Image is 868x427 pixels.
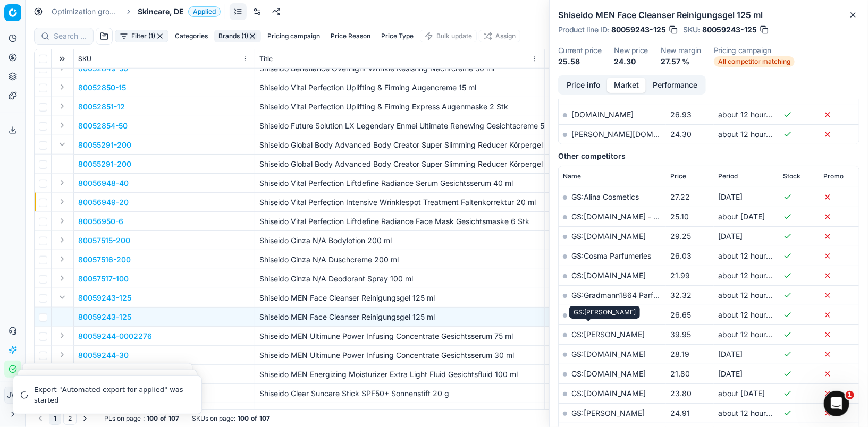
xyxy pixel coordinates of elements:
[823,172,844,181] span: Promo
[192,414,235,423] span: SKUs on page :
[56,176,69,189] button: Expand
[78,121,128,131] p: 80052854-50
[670,271,690,280] span: 21.99
[259,312,540,322] p: Shiseido MEN Face Cleanser Reinigungsgel 125 ml
[714,47,795,54] dt: Pricing campaign
[259,197,540,208] p: Shiseido Vital Perfection Intensive Wrinklespot Treatment Faltenkorrektur 20 ml
[571,251,651,260] a: GS:Cosma Parfumeries
[78,350,129,361] button: 80059244-30
[571,389,646,398] a: GS:[DOMAIN_NAME]
[78,82,126,93] button: 80052850-15
[63,412,77,425] button: 2
[263,30,324,42] button: Pricing campaign
[78,197,129,208] button: 80056949-20
[558,56,601,67] dd: 25.58
[558,151,859,161] h5: Other competitors
[718,389,765,398] span: about [DATE]
[78,274,129,284] button: 80057517-100
[718,330,785,339] span: about 12 hours ago
[259,121,540,131] p: Shiseido Future Solution LX Legendary Enmei Ultimate Renewing Gesichtscreme 50 ml
[259,55,273,63] span: Title
[670,90,690,99] span: 25.70
[259,178,540,189] p: Shiseido Vital Perfection Liftdefine Radiance Serum Gesichtsserum 40 ml
[259,369,540,380] p: Shiseido MEN Energizing Moisturizer Extra Light Fluid Gesichtsfluid 100 ml
[846,391,854,399] span: 1
[326,30,375,42] button: Price Reason
[147,414,158,423] strong: 100
[56,119,69,132] button: Expand
[259,293,540,303] p: Shiseido MEN Face Cleanser Reinigungsgel 125 ml
[259,159,540,169] p: Shiseido Global Body Advanced Body Creator Super Slimming Reducer Körpergel 200 ml
[56,348,69,361] button: Expand
[558,47,601,54] dt: Current price
[563,172,581,181] span: Name
[718,251,785,260] span: about 12 hours ago
[34,385,189,405] div: Export "Automated export for applied" was started
[78,178,129,189] button: 80056948-40
[78,293,131,303] p: 80059243-125
[670,110,692,119] span: 26.93
[259,216,540,227] p: Shiseido Vital Perfection Liftdefine Radiance Face Mask Gesichtsmaske 6 Stk
[56,272,69,285] button: Expand
[56,53,69,65] button: Expand all
[4,387,21,404] button: JW
[52,6,221,17] nav: breadcrumb
[52,6,120,17] a: Optimization groups
[251,414,257,423] strong: of
[718,271,785,280] span: about 12 hours ago
[56,291,69,304] button: Expand
[670,130,692,139] span: 24.30
[670,349,689,358] span: 28.19
[78,235,130,246] p: 80057515-200
[670,232,691,241] span: 29.25
[259,82,540,93] p: Shiseido Vital Perfection Uplifting & Firming Augencreme 15 ml
[78,312,131,322] button: 80059243-125
[78,254,131,265] p: 80057516-200
[259,388,540,399] p: Shiseido Clear Suncare Stick SPF50+ Sonnenstift 20 g
[670,408,690,417] span: 24.91
[702,24,757,35] span: 80059243-125
[56,253,69,266] button: Expand
[56,234,69,246] button: Expand
[571,330,645,339] a: GS:[PERSON_NAME]
[611,24,666,35] span: 80059243-125
[571,291,677,300] a: GS:Gradmann1864 Parfümerie
[78,216,123,227] button: 80056950-6
[34,412,91,425] nav: pagination
[571,90,634,99] a: [DOMAIN_NAME]
[670,389,692,398] span: 23.80
[104,414,141,423] span: PLs on page
[259,235,540,246] p: Shiseido Ginza N/A Bodylotion 200 ml
[56,215,69,227] button: Expand
[78,159,131,169] button: 80055291-200
[614,47,648,54] dt: New price
[78,140,131,150] p: 80055291-200
[420,30,477,42] button: Bulk update
[714,56,795,67] span: All competitor matching
[571,212,715,221] a: GS:[DOMAIN_NAME] - Amazon.de-Seller
[783,172,801,181] span: Stock
[259,350,540,361] p: Shiseido MEN Ultimune Power Infusing Concentrate Gesichtsserum 30 ml
[79,412,91,425] button: Go to next page
[571,369,646,378] a: GS:[DOMAIN_NAME]
[670,369,690,378] span: 21.80
[607,78,646,93] button: Market
[718,110,785,119] span: about 12 hours ago
[78,101,125,112] button: 80052851-12
[571,192,639,201] a: GS:Alina Cosmetics
[56,138,69,151] button: Expand
[54,31,87,41] input: Search by SKU or title
[171,30,212,42] button: Categories
[718,349,743,358] span: [DATE]
[718,172,738,181] span: Period
[259,101,540,112] p: Shiseido Vital Perfection Uplifting & Firming Express Augenmaske 2 Stk
[259,274,540,284] p: Shiseido Ginza N/A Deodorant Spray 100 ml
[718,130,785,139] span: about 12 hours ago
[646,78,704,93] button: Performance
[571,110,634,119] a: [DOMAIN_NAME]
